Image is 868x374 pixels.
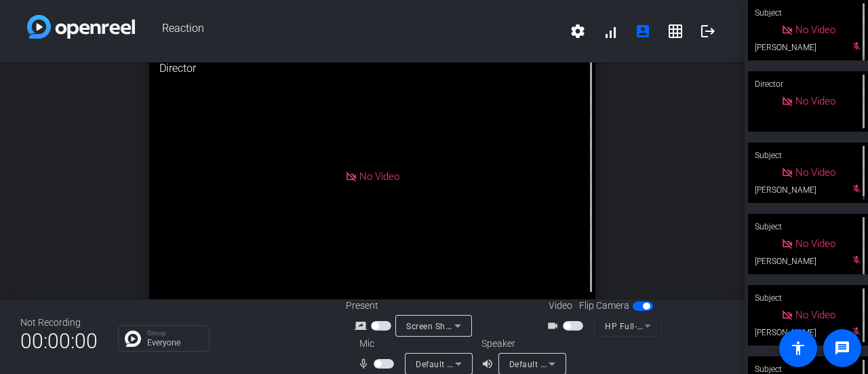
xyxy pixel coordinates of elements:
span: 00:00:00 [20,324,98,358]
span: No Video [795,95,835,107]
span: No Video [795,166,835,179]
div: Subject [748,143,868,168]
div: Not Recording [20,316,98,330]
span: No Video [795,238,835,250]
mat-icon: grid_on [667,23,684,39]
div: Director [149,50,596,87]
span: Reaction [135,15,561,48]
mat-icon: logout [700,23,716,39]
div: Subject [748,285,868,311]
span: Video [549,299,572,313]
div: Subject [748,214,868,240]
span: Flip Camera [579,299,629,313]
span: Default - Microphone Array (Intel® Smart Sound Technology (Intel® SST)) [416,358,707,369]
span: No Video [795,309,835,321]
span: No Video [795,24,835,36]
button: signal_cellular_alt [594,15,627,48]
mat-icon: settings [570,23,586,39]
mat-icon: accessibility [790,340,806,356]
img: Chat Icon [125,331,141,347]
mat-icon: mic_none [357,356,374,372]
span: Default - Speakers (Realtek(R) Audio) [509,358,656,369]
mat-icon: screen_share_outline [355,318,371,334]
p: Everyone [147,339,202,347]
div: Mic [346,337,481,351]
mat-icon: volume_up [481,356,498,372]
div: Speaker [481,337,563,351]
img: white-gradient.svg [27,15,135,39]
span: No Video [359,170,399,182]
div: Present [346,299,481,313]
div: Director [748,71,868,97]
span: Screen Sharing [406,320,466,331]
mat-icon: message [834,340,850,356]
p: Group [147,330,202,337]
mat-icon: account_box [635,23,651,39]
mat-icon: videocam_outline [547,318,563,334]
